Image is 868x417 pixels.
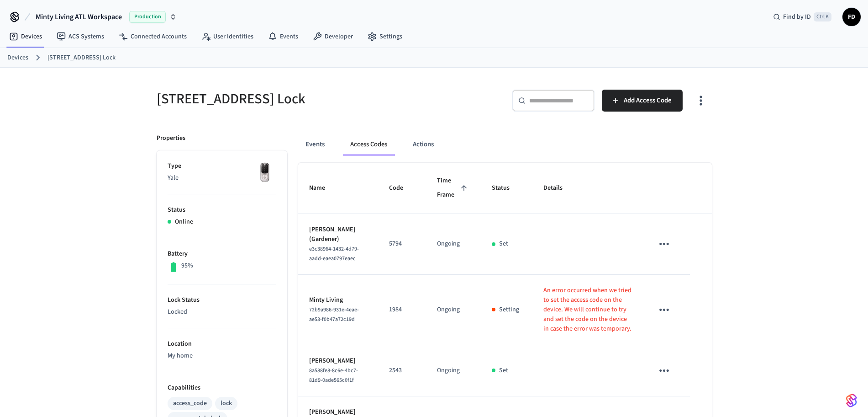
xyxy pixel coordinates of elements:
a: Devices [7,53,28,63]
p: Yale [168,173,276,183]
a: User Identities [194,28,261,45]
div: Find by IDCtrl K [766,9,839,25]
span: Details [543,181,574,195]
span: Production [129,11,166,23]
td: Ongoing [426,275,481,345]
p: My home [168,351,276,361]
a: Settings [360,28,410,45]
span: Add Access Code [624,95,672,107]
td: Ongoing [426,214,481,275]
div: ant example [298,134,712,155]
a: Events [261,28,305,45]
img: Yale Assure Touchscreen Wifi Smart Lock, Satin Nickel, Front [253,161,276,184]
a: Devices [2,28,49,45]
button: Events [298,134,332,155]
span: Status [492,181,521,195]
p: 1984 [389,305,415,315]
span: FD [843,9,860,25]
td: Ongoing [426,345,481,396]
p: Setting [499,305,519,315]
span: Name [309,181,337,195]
div: access_code [173,399,207,408]
span: Find by ID [783,12,811,21]
a: [STREET_ADDRESS] Lock [47,53,116,63]
div: lock [221,399,232,408]
a: ACS Systems [49,28,111,45]
p: Properties [157,134,185,143]
p: Battery [168,249,276,259]
p: 5794 [389,239,415,249]
p: Locked [168,307,276,317]
button: Access Codes [343,134,395,155]
span: Minty Living ATL Workspace [36,11,122,22]
p: [PERSON_NAME] [309,356,368,366]
button: FD [842,8,861,26]
p: Lock Status [168,295,276,305]
span: Ctrl K [814,12,831,21]
a: Connected Accounts [111,28,194,45]
p: Type [168,161,276,171]
button: Actions [405,134,441,155]
p: 95% [181,261,193,271]
p: Status [168,205,276,215]
a: Developer [305,28,360,45]
h5: [STREET_ADDRESS] Lock [157,90,429,108]
p: Capabilities [168,383,276,393]
p: An error occurred when we tried to set the access code on the device. We will continue to try and... [543,286,631,334]
p: Set [499,239,508,249]
span: Code [389,181,415,195]
p: Online [175,217,193,227]
p: 2543 [389,366,415,375]
p: Location [168,339,276,349]
p: [PERSON_NAME] [309,407,368,417]
img: SeamLogoGradient.69752ec5.svg [846,393,857,408]
span: Time Frame [437,174,470,203]
span: 8a588fe8-8c6e-4bc7-81d9-0ade565c0f1f [309,367,358,384]
span: 72b9a986-931e-4eae-ae53-f0b47a72c19d [309,306,359,323]
p: [PERSON_NAME] (Gardener) [309,225,368,244]
span: e3c38964-1432-4d79-aadd-eaea0797eaec [309,245,359,262]
p: Minty Living [309,295,368,305]
button: Add Access Code [602,90,683,112]
p: Set [499,366,508,375]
